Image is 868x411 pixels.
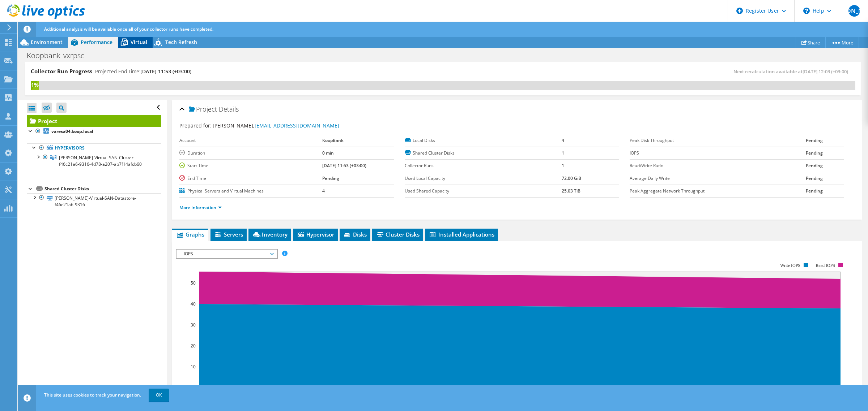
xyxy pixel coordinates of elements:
[322,188,325,194] b: 4
[179,175,322,182] label: End Time
[562,163,564,169] b: 1
[322,150,334,156] b: 0 min
[322,163,366,169] b: [DATE] 11:53 (+03:00)
[191,364,196,370] text: 10
[343,231,367,238] span: Disks
[44,392,141,398] span: This site uses cookies to track your navigation.
[44,26,213,32] span: Additional analysis will be available once all of your collector runs have completed.
[562,150,564,156] b: 1
[27,115,161,127] a: Project
[179,137,322,144] label: Account
[180,250,273,258] span: IOPS
[81,39,112,46] span: Performance
[796,37,826,48] a: Share
[59,155,142,167] span: [PERSON_NAME]-Virtual-SAN-Cluster-f46c21a6-9316-4d78-a207-ab7f14afcb60
[24,52,95,60] h1: Koopbank_vxrpsc
[780,263,800,268] text: Write IOPS
[179,122,212,129] label: Prepared for:
[297,231,334,238] span: Hypervisor
[630,175,806,182] label: Average Daily Write
[191,322,196,328] text: 30
[44,185,161,193] div: Shared Cluster Disks
[191,301,196,307] text: 40
[140,68,191,75] span: [DATE] 11:53 (+03:00)
[31,81,39,89] div: 1%
[562,175,581,181] b: 72.00 GiB
[179,150,322,157] label: Duration
[27,127,161,136] a: vxresx04.koop.local
[806,163,823,169] b: Pending
[27,193,161,209] a: [PERSON_NAME]-Virtual-SAN-Datastore-f46c21a6-9316
[51,128,93,134] b: vxresx04.koop.local
[562,137,564,143] b: 4
[322,137,344,143] b: KoopBank
[816,263,835,268] text: Read IOPS
[376,231,420,238] span: Cluster Disks
[630,150,806,157] label: IOPS
[191,343,196,349] text: 20
[176,231,204,238] span: Graphs
[630,162,806,169] label: Read/Write Ratio
[193,385,196,391] text: 0
[825,37,859,48] a: More
[405,187,562,195] label: Used Shared Capacity
[131,39,147,46] span: Virtual
[219,105,239,113] span: Details
[806,188,823,194] b: Pending
[405,175,562,182] label: Used Local Capacity
[179,187,322,195] label: Physical Servers and Virtual Machines
[630,137,806,144] label: Peak Disk Throughput
[27,153,161,169] a: MARVIN-Virtual-SAN-Cluster-f46c21a6-9316-4d78-a207-ab7f14afcb60
[31,39,63,46] span: Environment
[429,231,494,238] span: Installed Applications
[806,175,823,181] b: Pending
[630,187,806,195] label: Peak Aggregate Network Throughput
[806,150,823,156] b: Pending
[95,68,191,75] h4: Projected End Time:
[848,5,860,17] span: [PERSON_NAME]
[165,39,197,46] span: Tech Refresh
[255,122,339,129] a: [EMAIL_ADDRESS][DOMAIN_NAME]
[179,162,322,169] label: Start Time
[27,143,161,153] a: Hypervisors
[405,137,562,144] label: Local Disks
[149,389,169,402] a: OK
[806,137,823,143] b: Pending
[191,280,196,286] text: 50
[214,231,243,238] span: Servers
[803,8,810,14] svg: \n
[179,204,222,211] a: More Information
[213,122,339,129] span: [PERSON_NAME],
[322,175,339,181] b: Pending
[405,162,562,169] label: Collector Runs
[562,188,580,194] b: 25.03 TiB
[252,231,288,238] span: Inventory
[189,106,217,113] span: Project
[733,68,852,75] span: Next recalculation available at
[803,68,848,75] span: [DATE] 12:03 (+03:00)
[405,150,562,157] label: Shared Cluster Disks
